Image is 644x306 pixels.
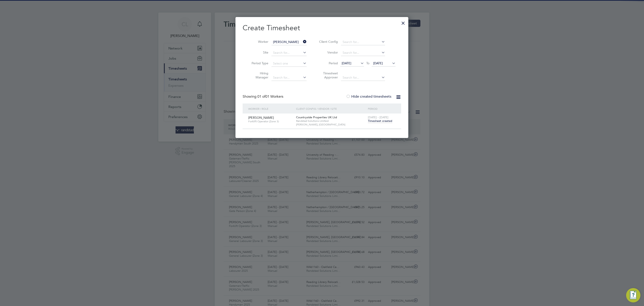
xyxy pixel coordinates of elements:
label: Site [248,50,268,54]
div: Period [367,103,397,114]
input: Search for... [271,39,307,45]
label: Hide created timesheets [346,94,391,99]
span: Timesheet created [368,119,392,123]
label: Worker [248,40,268,44]
input: Search for... [271,75,307,81]
span: [DATE] [373,61,383,65]
h2: Create Timesheet [243,23,401,33]
span: [PERSON_NAME] [248,116,274,120]
label: Period Type [248,61,268,65]
span: 01 Workers [257,94,283,99]
span: To [365,60,371,66]
span: Randstad Solutions Limited [296,119,366,123]
span: [DATE] - [DATE] [368,115,388,119]
input: Select one [271,60,307,67]
div: Worker / Role [247,103,295,114]
label: Hiring Manager [248,71,268,79]
span: 01 of [257,94,265,99]
input: Search for... [341,75,385,81]
label: Vendor [318,50,338,54]
div: Client Config / Vendor / Site [295,103,367,114]
div: Showing [243,94,284,99]
span: Forklift Operator (Zone 3) [248,120,293,123]
label: Timesheet Approver [318,71,338,79]
input: Search for... [341,39,385,45]
label: Client Config [318,40,338,44]
input: Search for... [341,50,385,56]
input: Search for... [271,50,307,56]
button: Engage Resource Center [626,288,640,302]
span: [PERSON_NAME], [GEOGRAPHIC_DATA] [296,123,366,126]
span: [DATE] [342,61,351,65]
span: Countryside Properties UK Ltd [296,115,337,119]
label: Period [318,61,338,65]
